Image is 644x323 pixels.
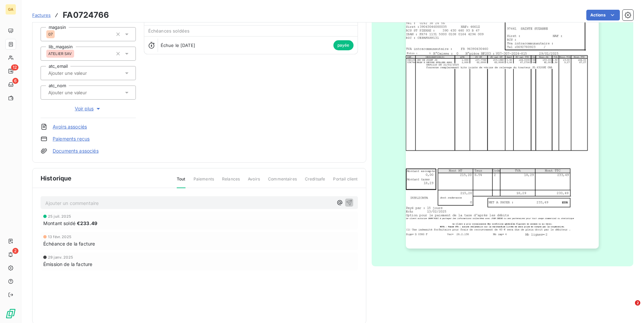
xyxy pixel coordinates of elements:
[586,10,620,20] button: Actions
[32,12,51,18] a: Factures
[41,105,136,112] button: Voir plus
[43,240,95,247] span: Échéance de la facture
[177,176,185,188] span: Tout
[248,176,260,187] span: Avoirs
[5,4,16,15] div: GA
[5,79,16,90] a: 6
[32,12,51,18] span: Factures
[48,70,115,76] input: Ajouter une valeur
[268,176,297,187] span: Commentaires
[75,105,102,112] span: Voir plus
[12,248,18,254] span: 2
[194,176,214,187] span: Paiements
[63,9,109,21] h3: FA0724766
[77,220,97,227] span: €233.49
[12,78,18,84] span: 6
[53,148,99,154] a: Documents associés
[148,28,190,34] span: Échéances soldées
[48,255,73,259] span: 29 janv. 2025
[5,66,16,76] a: 12
[48,90,115,96] input: Ajouter une valeur
[48,52,72,56] span: ATELIER SAV
[43,261,92,268] span: Émission de la facture
[11,64,18,70] span: 12
[333,176,358,187] span: Portail client
[5,308,16,319] img: Logo LeanPay
[305,176,325,187] span: Creditsafe
[53,123,87,130] a: Avoirs associés
[333,40,354,50] span: payée
[41,174,72,183] span: Historique
[161,43,195,48] span: Échue le [DATE]
[53,136,90,142] a: Paiements reçus
[48,214,71,218] span: 25 juil. 2025
[635,300,640,306] span: 2
[48,32,53,36] span: 07
[43,220,75,227] span: Montant soldé
[222,176,240,187] span: Relances
[621,300,637,316] iframe: Intercom live chat
[48,235,71,239] span: 13 févr. 2025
